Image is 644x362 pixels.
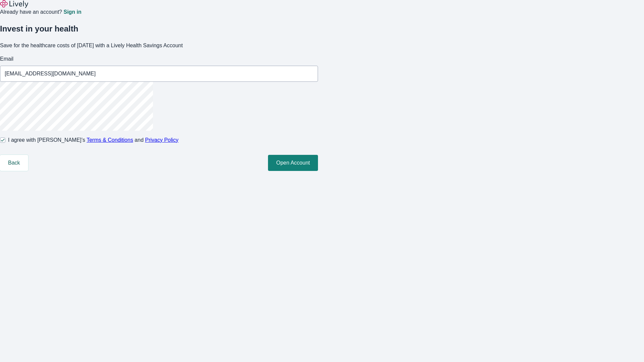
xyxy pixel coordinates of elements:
[145,137,179,143] a: Privacy Policy
[268,155,318,171] button: Open Account
[87,137,133,143] a: Terms & Conditions
[63,9,81,15] a: Sign in
[8,136,178,144] span: I agree with [PERSON_NAME]’s and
